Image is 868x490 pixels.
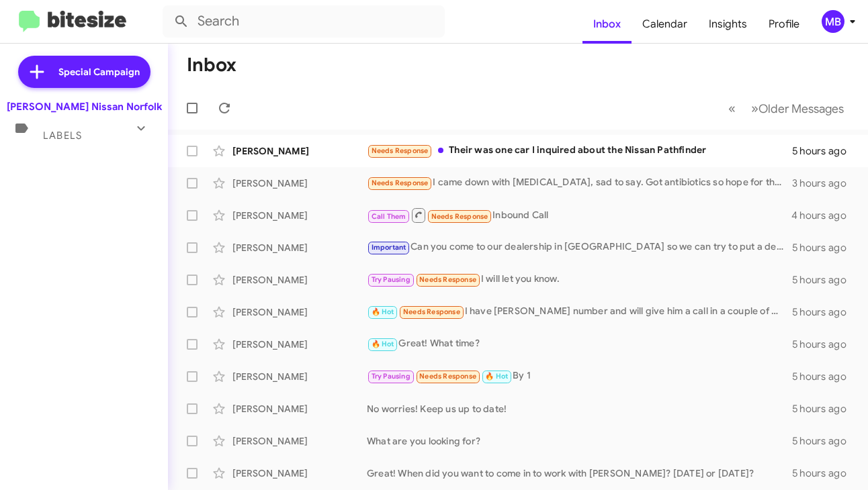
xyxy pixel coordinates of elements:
span: Try Pausing [372,275,410,284]
input: Search [163,5,445,38]
div: 5 hours ago [792,144,857,158]
div: [PERSON_NAME] [232,273,367,287]
div: MB [822,10,844,33]
div: [PERSON_NAME] Nissan Norfolk [7,100,162,113]
span: Labels [43,130,82,142]
div: [PERSON_NAME] [232,370,367,383]
span: Try Pausing [372,372,410,381]
span: Needs Response [372,179,429,187]
div: 5 hours ago [792,241,857,254]
span: Important [372,243,406,252]
nav: Page navigation example [721,95,852,122]
div: Can you come to our dealership in [GEOGRAPHIC_DATA] so we can try to put a deal together for you? [367,240,792,255]
div: [PERSON_NAME] [232,467,367,480]
div: 5 hours ago [792,402,857,415]
div: [PERSON_NAME] [232,338,367,351]
span: Needs Response [419,372,476,381]
span: Needs Response [372,146,429,155]
span: Needs Response [419,275,476,284]
div: [PERSON_NAME] [232,177,367,190]
button: Previous [720,95,744,122]
span: Older Messages [758,101,844,116]
div: [PERSON_NAME] [232,241,367,254]
div: Their was one car I inquired about the Nissan Pathfinder [367,143,792,158]
div: [PERSON_NAME] [232,305,367,319]
div: 5 hours ago [792,370,857,383]
div: 5 hours ago [792,338,857,351]
span: Call Them [372,212,406,221]
span: 🔥 Hot [485,372,508,381]
div: What are you looking for? [367,434,792,448]
a: Profile [758,5,810,44]
div: Great! When did you want to come in to work with [PERSON_NAME]? [DATE] or [DATE]? [367,467,792,480]
div: No worries! Keep us up to date! [367,402,792,415]
div: [PERSON_NAME] [232,209,367,222]
div: 5 hours ago [792,434,857,448]
span: « [728,100,736,117]
h1: Inbox [187,54,236,76]
div: 4 hours ago [791,209,857,222]
a: Inbox [582,5,632,44]
span: 🔥 Hot [372,340,394,348]
div: 3 hours ago [792,177,857,190]
button: MB [810,10,853,33]
div: I came down with [MEDICAL_DATA], sad to say. Got antibiotics so hope for the best. Plus, I am loo... [367,175,792,191]
div: 5 hours ago [792,305,857,319]
span: Needs Response [403,307,460,316]
div: [PERSON_NAME] [232,144,367,158]
a: Calendar [632,5,698,44]
span: Special Campaign [58,65,140,79]
div: By 1 [367,369,792,384]
a: Insights [698,5,758,44]
a: Special Campaign [18,56,150,88]
span: Needs Response [431,212,488,221]
span: » [751,100,758,117]
span: 🔥 Hot [372,307,394,316]
div: 5 hours ago [792,273,857,287]
div: I have [PERSON_NAME] number and will give him a call in a couple of weeks. My husband is an offsh... [367,304,792,320]
div: [PERSON_NAME] [232,402,367,415]
div: Great! What time? [367,336,792,352]
button: Next [743,95,852,122]
div: 5 hours ago [792,467,857,480]
div: [PERSON_NAME] [232,434,367,448]
div: I will let you know. [367,272,792,287]
div: Inbound Call [367,207,791,224]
